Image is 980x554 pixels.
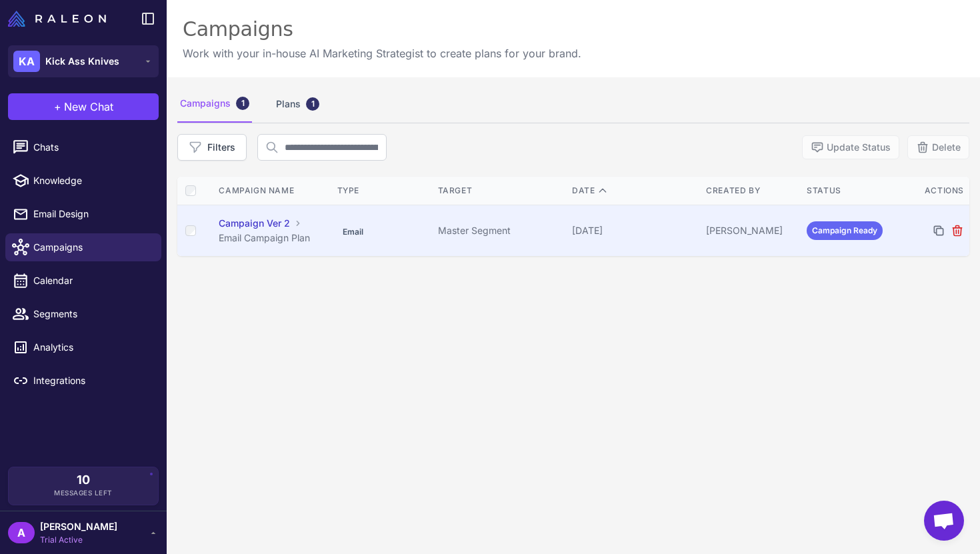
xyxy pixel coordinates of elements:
div: Email Campaign Plan [219,231,323,245]
a: Chats [5,133,161,161]
a: Knowledge [5,167,161,195]
div: Campaigns [183,16,581,43]
span: + [54,99,61,115]
span: Chats [33,140,151,155]
div: Date [572,185,695,197]
div: Open chat [924,501,964,541]
div: 1 [306,97,319,111]
span: Integrations [33,373,151,388]
a: Integrations [5,367,161,395]
button: KAKick Ass Knives [8,45,159,77]
span: Trial Active [40,534,117,546]
span: Analytics [33,340,151,355]
div: Created By [706,185,796,197]
span: New Chat [64,99,113,115]
a: Analytics [5,333,161,361]
div: Plans [273,85,322,123]
span: Campaigns [33,240,151,255]
span: Kick Ass Knives [45,54,119,69]
a: Email Design [5,200,161,228]
span: Knowledge [33,173,151,188]
div: [PERSON_NAME] [706,223,796,238]
button: Update Status [802,135,899,159]
div: [DATE] [572,223,695,238]
div: A [8,522,35,543]
span: Segments [33,307,151,321]
p: Work with your in-house AI Marketing Strategist to create plans for your brand. [183,45,581,61]
div: Master Segment [438,223,561,238]
div: Status [807,185,897,197]
button: Delete [907,135,969,159]
a: Raleon Logo [8,11,111,27]
span: [PERSON_NAME] [40,519,117,534]
div: Type [337,185,427,197]
a: Campaigns [5,233,161,261]
a: Calendar [5,267,161,295]
span: Messages Left [54,488,113,498]
div: 1 [236,97,249,110]
span: Calendar [33,273,151,288]
button: +New Chat [8,93,159,120]
span: Email [337,225,369,239]
th: Actions [902,177,969,205]
div: KA [13,51,40,72]
span: Email Design [33,207,151,221]
a: Segments [5,300,161,328]
button: Filters [177,134,247,161]
span: 10 [77,474,90,486]
div: Campaign Ver 2 [219,216,290,231]
span: Campaign Ready [807,221,883,240]
div: Campaigns [177,85,252,123]
div: Campaign Name [219,185,323,197]
div: Target [438,185,561,197]
img: Raleon Logo [8,11,106,27]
